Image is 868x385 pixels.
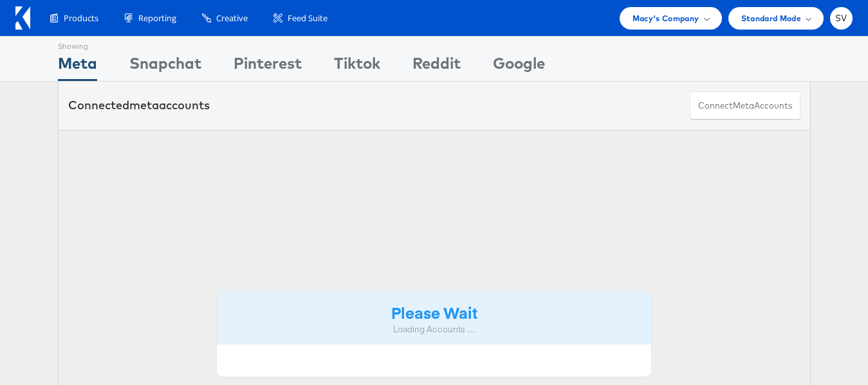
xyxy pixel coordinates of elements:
[234,52,302,81] div: Pinterest
[412,52,461,81] div: Reddit
[138,12,176,24] span: Reporting
[493,52,545,81] div: Google
[68,97,210,114] div: Connected accounts
[216,12,248,24] span: Creative
[690,91,800,120] button: ConnectmetaAccounts
[58,52,97,81] div: Meta
[64,12,98,24] span: Products
[835,14,847,22] span: SV
[226,323,642,336] div: Loading Accounts ....
[129,98,159,112] span: meta
[288,12,328,24] span: Feed Suite
[733,100,754,112] span: meta
[633,12,699,25] span: Macy's Company
[129,52,201,81] div: Snapchat
[334,52,380,81] div: Tiktok
[741,12,801,25] span: Standard Mode
[391,301,477,323] strong: Please Wait
[58,37,97,52] div: Showing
